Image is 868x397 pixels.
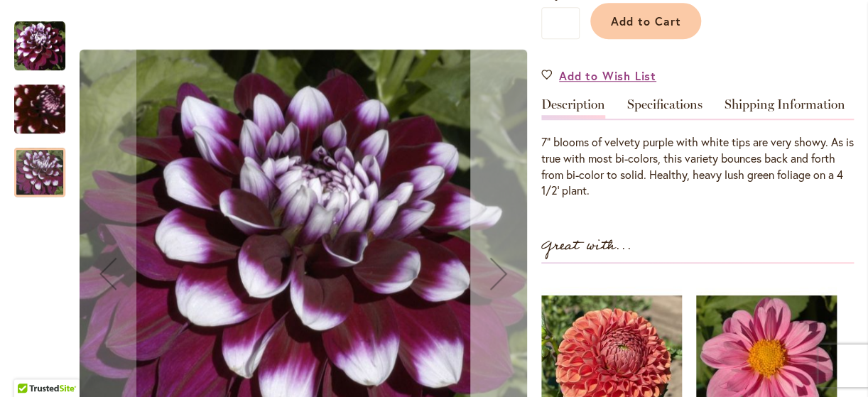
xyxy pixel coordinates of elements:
[725,98,845,119] a: Shipping Information
[14,70,80,134] div: Ryan C
[590,3,701,39] button: Add to Cart
[541,98,854,199] div: Detailed Product Info
[611,13,681,28] span: Add to Cart
[14,7,80,70] div: Ryan C
[14,134,65,197] div: Ryan C
[559,67,656,84] span: Add to Wish List
[14,21,65,72] img: Ryan C
[541,134,854,199] div: 7" blooms of velvety purple with white tips are very showy. As is true with most bi-colors, this ...
[11,347,50,386] iframe: Launch Accessibility Center
[627,98,702,119] a: Specifications
[541,234,632,258] strong: Great with...
[541,67,656,84] a: Add to Wish List
[541,98,605,119] a: Description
